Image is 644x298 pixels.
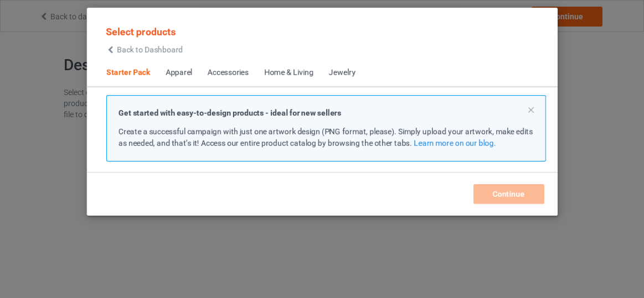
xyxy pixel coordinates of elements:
[119,108,341,117] strong: Get started with easy-to-design products - ideal for new sellers
[414,139,496,148] a: Learn more on our blog.
[166,67,192,79] div: Apparel
[106,26,176,38] span: Select products
[119,127,533,148] span: Create a successful campaign with just one artwork design (PNG format, please). Simply upload you...
[264,67,313,79] div: Home & Living
[117,45,183,54] span: Back to Dashboard
[329,67,356,79] div: Jewelry
[99,60,158,86] span: Starter Pack
[208,67,249,79] div: Accessories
